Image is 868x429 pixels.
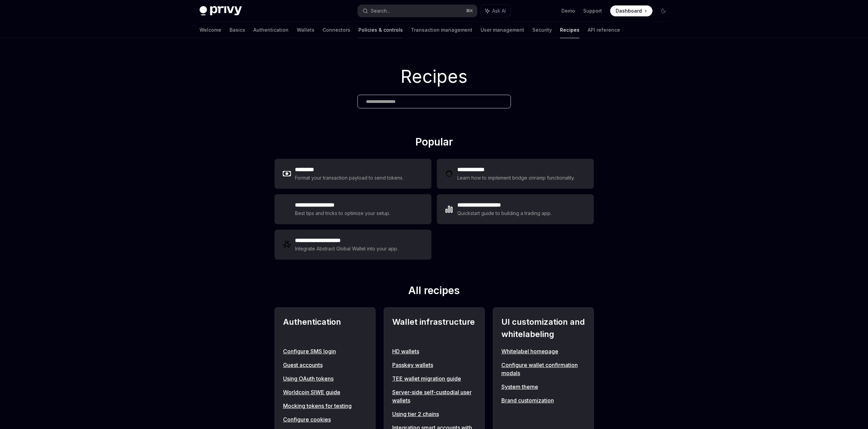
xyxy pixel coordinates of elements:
[560,22,579,38] a: Recipes
[283,374,367,383] a: Using OAuth tokens
[371,7,390,15] div: Search...
[481,5,511,17] button: Ask AI
[295,174,404,182] div: Format your transaction payload to send tokens.
[200,22,221,38] a: Welcome
[481,22,524,38] a: User management
[411,22,472,38] a: Transaction management
[532,22,552,38] a: Security
[583,7,602,14] a: Support
[283,361,367,369] a: Guest accounts
[457,174,577,182] div: Learn how to implement bridge onramp functionality.
[253,22,289,38] a: Authentication
[392,347,476,355] a: HD wallets
[501,316,585,340] h2: UI customization and whitelabeling
[275,284,594,299] h2: All recipes
[501,347,585,355] a: Whitelabel homepage
[392,410,476,418] a: Using tier 2 chains
[283,388,367,396] a: Worldcoin SIWE guide
[616,7,642,14] span: Dashboard
[561,7,575,14] a: Demo
[392,374,476,383] a: TEE wallet migration guide
[501,383,585,391] a: System theme
[230,22,245,38] a: Basics
[437,159,594,189] a: **** **** ***Learn how to implement bridge onramp functionality.
[200,6,242,16] img: dark logo
[457,209,552,217] div: Quickstart guide to building a trading app.
[283,347,367,355] a: Configure SMS login
[323,22,350,38] a: Connectors
[392,361,476,369] a: Passkey wallets
[295,209,391,217] div: Best tips and tricks to optimize your setup.
[610,5,652,16] a: Dashboard
[392,316,476,340] h2: Wallet infrastructure
[466,8,473,14] span: ⌘ K
[283,402,367,410] a: Mocking tokens for testing
[295,245,399,253] div: Integrate Abstract Global Wallet into your app.
[283,415,367,424] a: Configure cookies
[392,388,476,404] a: Server-side self-custodial user wallets
[275,159,431,189] a: **** ****Format your transaction payload to send tokens.
[588,22,620,38] a: API reference
[501,396,585,404] a: Brand customization
[501,361,585,377] a: Configure wallet confirmation modals
[658,5,669,16] button: Toggle dark mode
[283,316,367,340] h2: Authentication
[297,22,314,38] a: Wallets
[492,7,506,14] span: Ask AI
[358,5,477,17] button: Search...⌘K
[358,22,403,38] a: Policies & controls
[275,136,594,151] h2: Popular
